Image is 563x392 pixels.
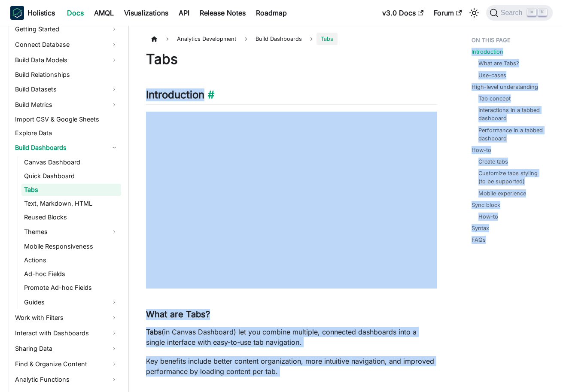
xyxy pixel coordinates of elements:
[21,198,121,210] a: Text, Markdown, HTML
[21,225,121,239] a: Themes
[119,6,173,20] a: Visualizations
[21,170,121,182] a: Quick Dashboard
[21,295,121,309] a: Guides
[146,51,437,68] h1: Tabs
[146,328,161,336] strong: Tabs
[27,8,55,18] b: Holistics
[10,6,24,20] img: Holistics
[12,373,121,386] a: Analytic Functions
[12,141,121,155] a: Build Dashboards
[538,9,547,16] kbd: K
[478,106,546,122] a: Interactions in a tabbed dashboard
[204,88,214,101] a: Direct link to Introduction
[478,213,498,221] a: How-to
[146,356,437,377] p: Key benefits include better content organization, more intuitive navigation, and improved perform...
[173,33,240,45] span: Analytics Development
[12,82,121,96] a: Build Datasets
[478,158,508,166] a: Create tabs
[251,33,306,45] span: Build Dashboards
[478,189,526,198] a: Mobile experience
[472,201,500,209] a: Sync block
[527,9,536,16] kbd: ⌘
[12,98,121,112] a: Build Metrics
[377,6,429,20] a: v3.0 Docs
[12,53,121,67] a: Build Data Models
[10,6,55,20] a: HolisticsHolistics
[12,127,121,139] a: Explore Data
[12,311,121,325] a: Work with Filters
[146,88,437,105] h2: Introduction
[429,6,467,20] a: Forum
[478,71,506,79] a: Use-cases
[21,254,121,266] a: Actions
[251,6,292,20] a: Roadmap
[472,83,538,91] a: High-level understanding
[467,6,481,20] button: Switch between dark and light mode (currently light mode)
[21,184,121,196] a: Tabs
[12,38,121,52] a: Connect Database
[472,236,486,244] a: FAQs
[478,59,519,67] a: What are Tabs?
[21,211,121,223] a: Reused Blocks
[498,9,528,17] span: Search
[12,326,121,340] a: Interact with Dashboards
[12,342,121,356] a: Sharing Data
[146,309,437,320] h3: What are Tabs?
[12,22,121,36] a: Getting Started
[21,268,121,280] a: Ad-hoc Fields
[12,113,121,125] a: Import CSV & Google Sheets
[62,6,89,20] a: Docs
[146,33,437,45] nav: Breadcrumbs
[478,126,546,143] a: Performance in a tabbed dashboard
[195,6,251,20] a: Release Notes
[21,240,121,252] a: Mobile Responsiveness
[21,282,121,294] a: Promote Ad-hoc Fields
[478,169,546,185] a: Customize tabs styling (to be supported)
[472,48,503,56] a: Introduction
[12,357,121,371] a: Find & Organize Content
[316,33,338,45] span: Tabs
[12,69,121,81] a: Build Relationships
[486,5,553,21] button: Search (Command+K)
[472,224,489,232] a: Syntax
[146,327,437,347] p: (in Canvas Dashboard) let you combine multiple, connected dashboards into a single interface with...
[472,146,491,154] a: How-to
[146,33,162,45] a: Home page
[478,94,511,103] a: Tab concept
[173,6,195,20] a: API
[89,6,119,20] a: AMQL
[21,156,121,168] a: Canvas Dashboard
